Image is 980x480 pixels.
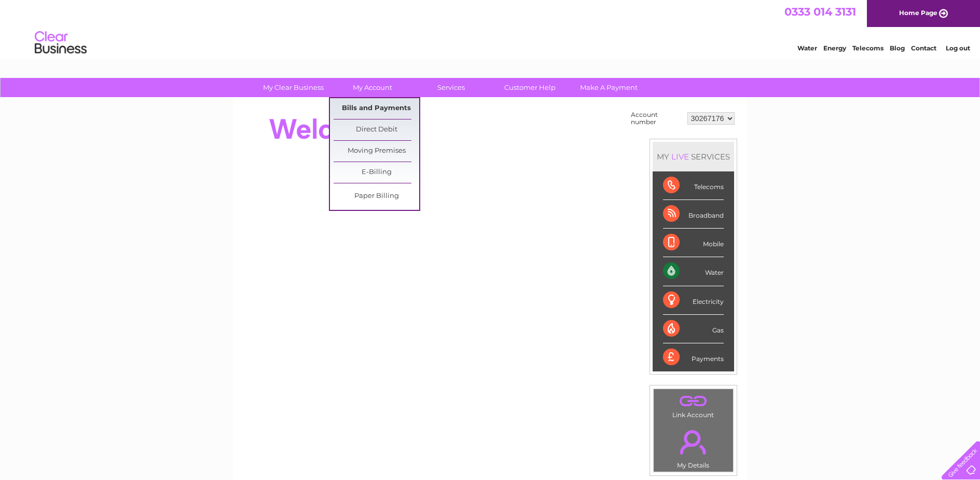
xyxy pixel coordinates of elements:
[852,44,884,52] a: Telecoms
[946,44,970,52] a: Log out
[566,78,652,97] a: Make A Payment
[823,44,846,52] a: Energy
[663,286,724,315] div: Electricity
[797,44,817,52] a: Water
[663,343,724,371] div: Payments
[628,109,685,128] td: Account number
[663,315,724,343] div: Gas
[663,200,724,229] div: Broadband
[487,78,573,97] a: Customer Help
[669,152,691,162] div: LIVE
[334,119,419,140] a: Direct Debit
[251,78,336,97] a: My Clear Business
[911,44,936,52] a: Contact
[663,171,724,200] div: Telecoms
[334,162,419,183] a: E-Billing
[408,78,494,97] a: Services
[34,27,87,59] img: logo.png
[334,98,419,119] a: Bills and Payments
[653,421,734,472] td: My Details
[656,424,730,460] a: .
[656,392,730,410] a: .
[653,389,734,421] td: Link Account
[890,44,905,52] a: Blog
[663,229,724,257] div: Mobile
[653,142,734,171] div: MY SERVICES
[329,78,415,97] a: My Account
[334,186,419,207] a: Paper Billing
[663,257,724,286] div: Water
[334,141,419,162] a: Moving Premises
[245,6,736,50] div: Clear Business is a trading name of Verastar Limited (registered in [GEOGRAPHIC_DATA] No. 3667643...
[784,5,856,18] a: 0333 014 3131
